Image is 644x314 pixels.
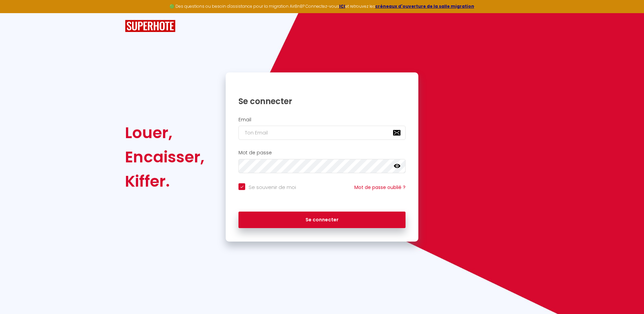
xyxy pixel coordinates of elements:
[238,126,406,140] input: Ton Email
[125,145,204,169] div: Encaisser,
[238,117,406,123] h2: Email
[375,3,474,9] a: créneaux d'ouverture de la salle migration
[339,3,345,9] a: ICI
[354,184,406,191] a: Mot de passe oublié ?
[238,150,406,156] h2: Mot de passe
[238,96,406,106] h1: Se connecter
[238,212,406,228] button: Se connecter
[125,121,204,145] div: Louer,
[125,20,175,32] img: SuperHote logo
[125,169,204,193] div: Kiffer.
